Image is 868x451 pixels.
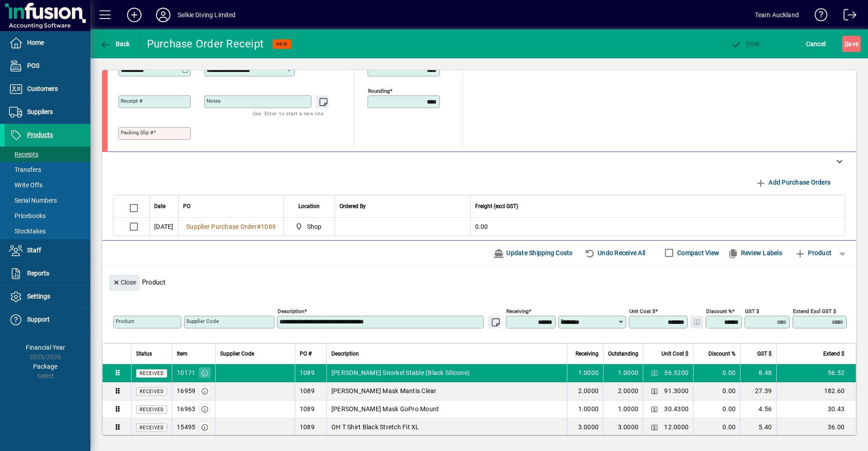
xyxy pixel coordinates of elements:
button: Post [728,36,762,52]
span: Transfers [9,166,41,173]
td: 1089 [295,400,326,418]
mat-label: Status [561,318,576,324]
td: 1.0000 [603,364,643,382]
span: 1.0000 [578,368,599,377]
app-page-header-button: Close [107,278,142,286]
a: Knowledge Base [808,2,828,31]
span: PO [183,201,190,211]
td: 8.48 [740,364,776,382]
a: POS [5,55,90,77]
span: Supplier Purchase Order [186,223,257,230]
div: Selkie Diving Limited [178,8,236,22]
span: Date [154,201,165,211]
span: Cancel [806,37,826,51]
span: Received [140,389,164,394]
span: Financial Year [26,344,65,351]
div: 10171 [177,368,195,377]
a: Staff [5,239,90,262]
div: 16959 [177,386,195,395]
span: Extend $ [823,349,844,359]
td: [PERSON_NAME] Mask GoPro Mount [326,400,567,418]
span: ost [731,40,760,47]
span: Support [27,316,50,323]
div: PO [183,201,279,211]
button: Add Purchase Orders [752,174,834,190]
span: Undo Receive All [585,246,646,260]
mat-hint: Use 'Enter' to start a new line [253,108,324,119]
span: Home [27,39,44,46]
td: 30.43 [776,400,856,418]
td: 1089 [295,418,326,437]
span: Staff [27,247,41,254]
button: Cancel [804,36,828,52]
button: Profile [149,7,178,23]
div: Team Auckland [755,8,799,22]
span: # [257,223,261,230]
span: Customers [27,85,58,92]
td: 0.00 [693,364,740,382]
button: Change Price Levels [648,421,660,433]
a: Stocktakes [5,223,90,239]
td: 1089 [295,364,326,382]
span: Ordered By [340,201,366,211]
span: Stocktakes [9,228,46,235]
td: 27.39 [740,382,776,400]
a: Suppliers [5,101,90,123]
span: Add Purchase Orders [755,175,830,190]
span: Location [298,201,320,211]
td: 0.00 [693,400,740,418]
span: Back [100,40,130,47]
span: P [746,40,750,47]
a: Transfers [5,162,90,177]
span: Received [140,425,164,430]
span: Settings [27,293,50,300]
td: OH T Shirt Black Stretch Fit XL [326,418,567,437]
div: Date [154,201,174,211]
span: 3.0000 [578,423,599,432]
button: Change Price Levels [648,366,660,379]
span: Update Shipping Costs [493,246,573,260]
a: Serial Numbers [5,193,90,208]
mat-label: Receiving [506,308,528,314]
td: 0.00 [470,218,845,236]
button: Change Price Levels [648,385,660,397]
a: Receipts [5,147,90,162]
td: 182.60 [776,382,856,400]
mat-label: Rounding [368,87,390,94]
a: Home [5,32,90,54]
mat-label: Notes [207,98,221,104]
a: Settings [5,285,90,308]
span: Reports [27,270,49,277]
span: 56.5200 [664,368,689,377]
span: Shop [307,222,322,231]
button: Change Price Levels [648,403,660,415]
button: Save [842,36,861,52]
div: Purchase Order Receipt [147,37,264,51]
td: 1.0000 [603,400,643,418]
mat-label: Unit Cost $ [629,308,655,314]
div: Freight (excl GST) [475,201,834,211]
mat-label: Packing Slip # [121,129,153,136]
span: 2.0000 [578,386,599,395]
td: 5.40 [740,418,776,437]
td: 4.56 [740,400,776,418]
span: S [844,40,848,47]
span: Product [795,246,831,260]
span: 30.4300 [664,404,689,413]
span: 12.0000 [664,423,689,432]
span: GST $ [757,349,772,359]
button: Add [120,7,149,23]
mat-label: Description [278,308,304,314]
span: Description [331,349,359,359]
span: Unit Cost $ [661,349,689,359]
button: Undo Receive All [581,245,649,261]
td: 1089 [295,382,326,400]
span: Item [177,349,188,359]
span: Serial Numbers [9,197,57,204]
span: NEW [276,41,288,47]
td: 0.00 [693,418,740,437]
mat-label: Product [116,318,134,324]
div: Product [102,266,856,293]
td: [PERSON_NAME] Mask Mantis Clear [326,382,567,400]
td: 0.00 [693,382,740,400]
